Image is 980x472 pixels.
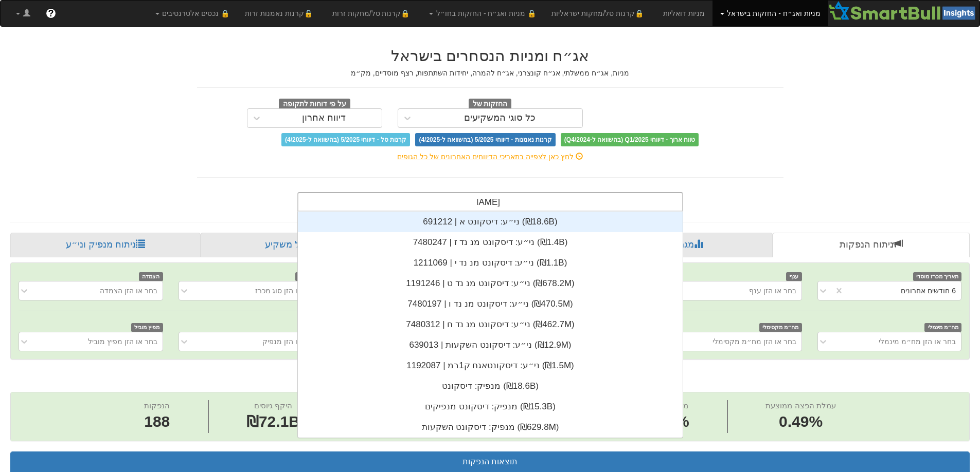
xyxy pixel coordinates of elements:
[298,273,683,294] div: ני״ע: ‏דיסקונט מנ נד ט | 1191246 ‎(₪678.2M)‎
[298,417,683,438] div: מנפיק: ‏דיסקונט השקעות ‎(₪629.8M)‎
[295,272,323,281] span: סוג מכרז
[325,1,421,26] a: 🔒קרנות סל/מחקות זרות
[298,253,683,273] div: ני״ע: ‏דיסקונט מנ נד י | 1211069 ‎(₪1.1B)‎
[262,336,317,347] div: בחר או הזן מנפיק
[924,323,961,332] span: מח״מ מינמלי
[561,133,699,146] span: טווח ארוך - דיווחי Q1/2025 (בהשוואה ל-Q4/2024)
[712,336,796,347] div: בחר או הזן מח״מ מקסימלי
[298,355,683,376] div: ני״ע: ‏דיסקונטאגח ק1רמ | 1192087 ‎(₪1.5M)‎
[469,99,512,110] span: החזקות של
[189,152,791,162] div: לחץ כאן לצפייה בתאריכי הדיווחים האחרונים של כל הגופים
[298,397,683,417] div: מנפיק: ‏דיסקונט מנפיקים ‎(₪15.3B)‎
[281,133,410,146] span: קרנות סל - דיווחי 5/2025 (בהשוואה ל-4/2025)
[298,232,683,253] div: ני״ע: ‏דיסקונט מנ נד ז | 7480247 ‎(₪1.4B)‎
[197,47,783,64] h2: אג״ח ומניות הנסחרים בישראל
[901,286,956,296] div: 6 חודשים אחרונים
[773,233,970,257] a: ניתוח הנפקות
[88,336,157,347] div: בחר או הזן מפיץ מוביל
[237,1,325,26] a: 🔒קרנות נאמנות זרות
[48,8,54,18] span: ?
[765,411,835,433] span: 0.49%
[144,401,170,410] span: הנפקות
[302,113,346,123] div: דיווח אחרון
[879,336,956,347] div: בחר או הזן מח״מ מינמלי
[38,1,64,26] a: ?
[19,457,961,466] h3: תוצאות הנפקות
[786,272,802,281] span: ענף
[828,1,979,21] img: Smartbull
[913,272,961,281] span: תאריך מכרז מוסדי
[246,413,300,430] span: ₪72.1B
[148,1,238,26] a: 🔒 נכסים אלטרנטיבים
[298,314,683,335] div: ני״ע: ‏דיסקונט מנ נד ח | 7480312 ‎(₪462.7M)‎
[254,401,292,410] span: היקף גיוסים
[139,272,163,281] span: הצמדה
[544,1,655,26] a: 🔒קרנות סל/מחקות ישראליות
[279,99,350,110] span: על פי דוחות לתקופה
[298,376,683,397] div: מנפיק: ‏דיסקונט ‎(₪18.6B)‎
[255,286,317,296] div: בחר או הזן סוג מכרז
[759,323,802,332] span: מח״מ מקסימלי
[131,323,163,332] span: מפיץ מוביל
[421,1,544,26] a: 🔒 מניות ואג״ח - החזקות בחו״ל
[655,1,712,26] a: מניות דואליות
[100,286,157,296] div: בחר או הזן הצמדה
[197,69,783,77] h5: מניות, אג״ח ממשלתי, אג״ח קונצרני, אג״ח להמרה, יחידות השתתפות, רצף מוסדיים, מק״מ
[10,233,201,257] a: ניתוח מנפיק וני״ע
[10,370,970,387] h2: ניתוח הנפקות - 6 חודשים אחרונים
[298,212,683,438] div: grid
[144,411,170,433] span: 188
[298,294,683,314] div: ני״ע: ‏דיסקונט מנ נד ו | 7480197 ‎(₪470.5M)‎
[464,113,536,123] div: כל סוגי המשקיעים
[298,335,683,355] div: ני״ע: ‏דיסקונט השקעות | 639013 ‎(₪12.9M)‎
[201,233,394,257] a: פרופיל משקיע
[298,212,683,232] div: ני״ע: ‏דיסקונט א | 691212 ‎(₪18.6B)‎
[765,401,835,410] span: עמלת הפצה ממוצעת
[749,286,796,296] div: בחר או הזן ענף
[712,1,828,26] a: מניות ואג״ח - החזקות בישראל
[415,133,555,146] span: קרנות נאמנות - דיווחי 5/2025 (בהשוואה ל-4/2025)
